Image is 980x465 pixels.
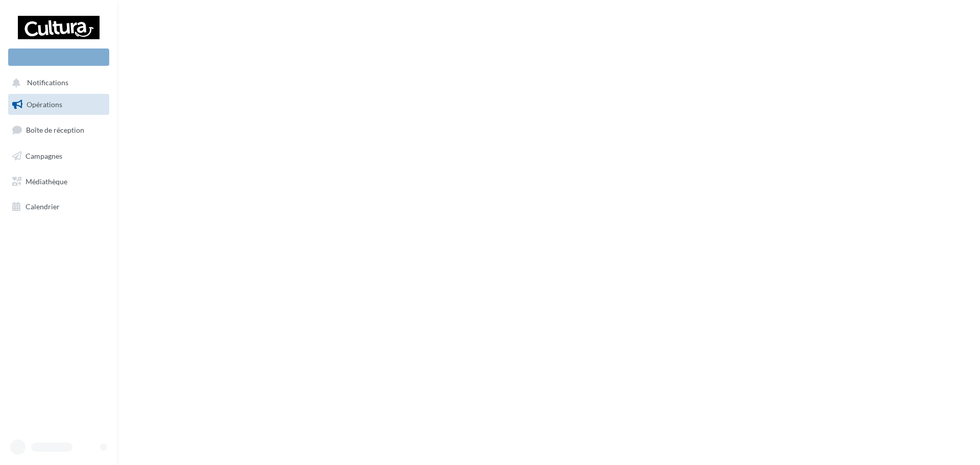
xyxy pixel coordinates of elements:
span: Médiathèque [26,177,67,185]
span: Boîte de réception [26,126,84,134]
span: Notifications [27,79,68,87]
div: Nouvelle campagne [8,48,109,66]
span: Calendrier [26,202,60,211]
span: Opérations [27,100,62,109]
a: Calendrier [6,196,111,217]
a: Opérations [6,94,111,115]
a: Boîte de réception [6,119,111,141]
span: Campagnes [26,152,62,160]
a: Médiathèque [6,171,111,192]
a: Campagnes [6,145,111,167]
